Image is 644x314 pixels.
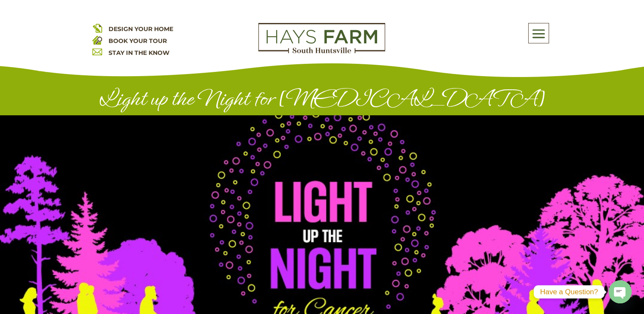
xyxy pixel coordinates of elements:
[109,37,167,45] a: BOOK YOUR TOUR
[258,23,385,54] img: Logo
[92,35,102,45] img: book your home tour
[109,49,169,57] a: STAY IN THE KNOW
[258,48,385,55] a: hays farm homes huntsville development
[92,86,552,115] h1: Light up the Night for [MEDICAL_DATA]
